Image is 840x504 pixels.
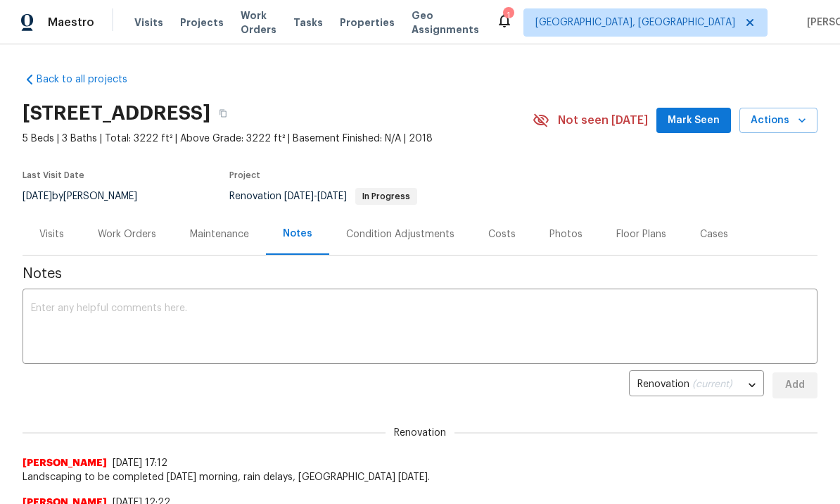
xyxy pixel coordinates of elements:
span: Geo Assignments [412,8,479,37]
div: 1 [503,8,513,23]
span: Mark Seen [668,112,720,130]
div: Notes [283,227,312,241]
span: [DATE] [23,191,52,201]
span: [PERSON_NAME] [23,456,107,470]
span: 5 Beds | 3 Baths | Total: 3222 ft² | Above Grade: 3222 ft² | Basement Finished: N/A | 2018 [23,132,533,146]
span: Properties [340,15,395,30]
button: Copy Address [210,101,236,126]
span: Projects [180,15,224,30]
div: Photos [549,227,583,241]
span: Work Orders [241,8,276,37]
span: (current) [692,379,732,389]
span: Renovation [229,191,417,201]
div: Visits [39,227,64,241]
span: [DATE] [317,191,347,201]
span: Not seen [DATE] [558,113,648,127]
div: by [PERSON_NAME] [23,188,154,205]
span: Last Visit Date [23,171,84,179]
span: In Progress [357,192,416,201]
span: - [284,191,347,201]
h2: [STREET_ADDRESS] [23,106,210,120]
button: Mark Seen [656,108,731,134]
div: Cases [700,227,728,241]
span: [DATE] 17:12 [113,458,167,468]
div: Condition Adjustments [346,227,454,241]
div: Costs [488,227,516,241]
span: Notes [23,267,817,281]
div: Renovation (current) [629,368,764,403]
a: Back to all projects [23,73,158,87]
span: Maestro [48,15,94,30]
span: Project [229,171,260,179]
span: Landscaping to be completed [DATE] morning, rain delays, [GEOGRAPHIC_DATA] [DATE]. [23,470,817,484]
span: Actions [751,112,806,130]
button: Actions [739,108,817,134]
div: Floor Plans [616,227,666,241]
span: Renovation [386,426,454,440]
div: Maintenance [190,227,249,241]
span: Tasks [293,18,323,27]
span: [DATE] [284,191,314,201]
div: Work Orders [98,227,156,241]
span: Visits [134,15,163,30]
span: [GEOGRAPHIC_DATA], [GEOGRAPHIC_DATA] [535,15,735,30]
